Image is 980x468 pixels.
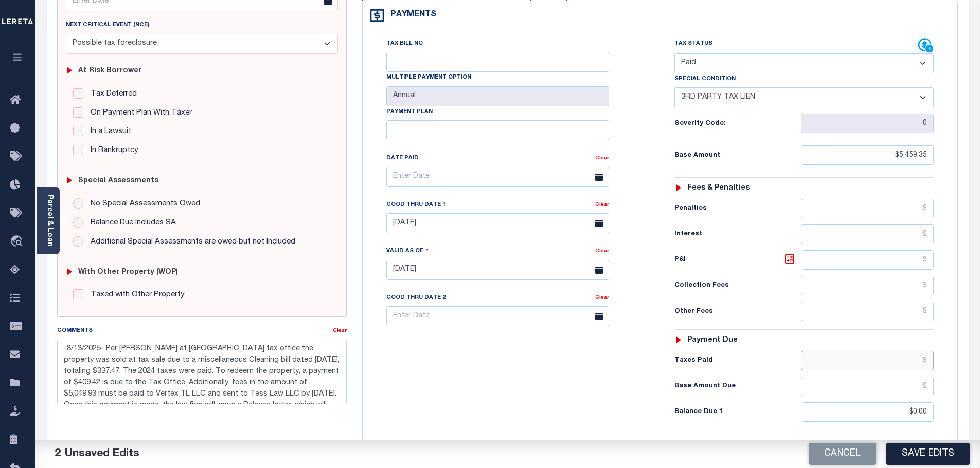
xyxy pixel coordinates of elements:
input: $ [801,250,934,270]
a: Parcel & Loan [46,195,53,247]
input: Enter Date [386,306,609,326]
h6: Base Amount Due [674,382,800,390]
label: Tax Status [674,40,712,48]
label: Taxed with Other Property [85,289,185,301]
label: Good Thru Date 2 [386,294,446,303]
label: Tax Bill No [386,40,423,48]
input: $ [801,224,934,244]
i: travel_explore [10,235,26,249]
label: In Bankruptcy [85,145,138,157]
h6: Taxes Paid [674,357,800,365]
a: Clear [595,202,609,208]
h6: Interest [674,230,800,238]
input: Enter Date [386,213,609,233]
h6: Special Assessments [78,177,158,185]
h6: Severity Code: [674,120,800,128]
label: Special Condition [674,75,736,84]
a: Clear [595,249,609,254]
input: Enter Date [386,167,609,187]
label: Valid as Of [386,246,429,256]
input: $ [801,276,934,295]
label: Multiple Payment Option [386,73,471,82]
span: Unsaved Edits [65,448,139,459]
label: Date Paid [386,154,419,163]
a: Clear [333,328,347,333]
h6: Base Amount [674,152,800,160]
input: $ [801,402,934,422]
label: In a Lawsuit [85,126,131,138]
h6: Balance Due 1 [674,408,800,416]
label: Tax Deferred [85,88,137,100]
a: Clear [595,156,609,161]
h4: Payments [385,10,436,20]
a: Clear [595,295,609,301]
h6: Penalties [674,204,800,213]
label: On Payment Plan With Taxer [85,107,192,119]
input: $ [801,302,934,321]
input: $ [801,377,934,396]
h6: P&I [674,253,800,267]
h6: with Other Property (WOP) [78,268,178,277]
label: Additional Special Assessments are owed but not Included [85,236,295,248]
input: $ [801,145,934,165]
input: Enter Date [386,260,609,280]
button: Save Edits [886,443,970,465]
h6: Other Fees [674,308,800,316]
label: Balance Due includes SA [85,217,176,229]
label: Next Critical Event (NCE) [66,21,149,30]
button: Cancel [809,443,876,465]
label: No Special Assessments Owed [85,198,200,210]
h6: Payment due [687,336,738,345]
h6: Collection Fees [674,282,800,290]
input: $ [801,199,934,218]
h6: At Risk Borrower [78,67,141,76]
input: $ [801,351,934,370]
label: Comments [57,327,93,335]
label: Good Thru Date 1 [386,201,446,210]
h6: Fees & Penalties [687,184,750,193]
span: 2 [55,448,61,459]
label: Payment Plan [386,108,433,117]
